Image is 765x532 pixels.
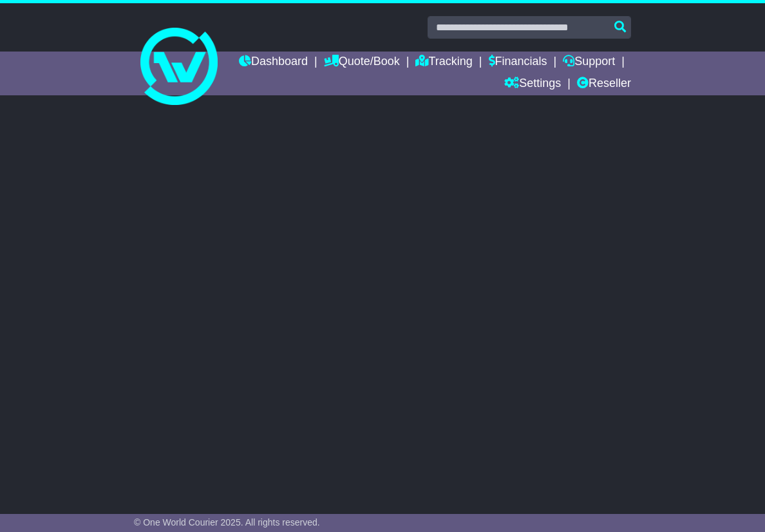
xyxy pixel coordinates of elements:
span: © One World Courier 2025. All rights reserved. [134,517,320,527]
a: Financials [489,52,547,73]
a: Support [563,52,615,73]
a: Settings [504,73,561,95]
a: Reseller [577,73,631,95]
a: Dashboard [239,52,308,73]
a: Quote/Book [324,52,400,73]
a: Tracking [415,52,472,73]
